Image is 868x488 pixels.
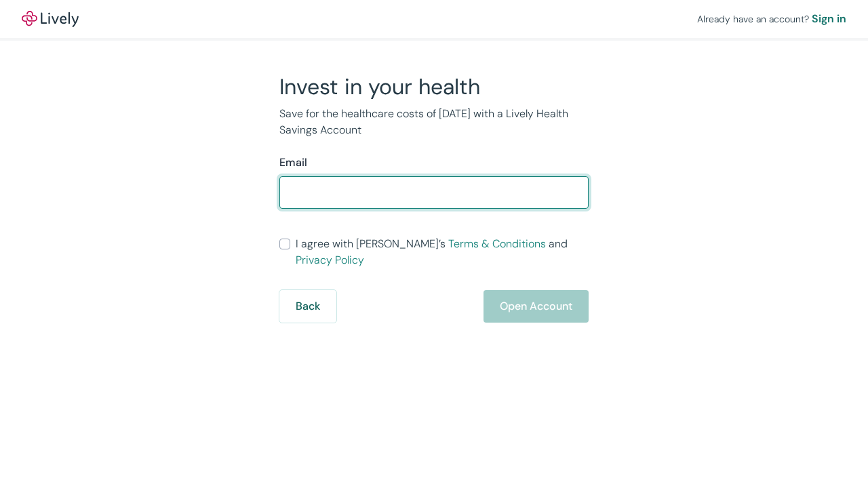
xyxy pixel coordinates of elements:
label: Email [279,155,307,171]
a: Sign in [812,11,846,27]
h2: Invest in your health [279,73,589,100]
div: Already have an account? [697,11,846,27]
img: Lively [22,11,79,27]
a: Terms & Conditions [448,237,546,251]
a: LivelyLively [22,11,79,27]
button: Back [279,290,336,323]
span: I agree with [PERSON_NAME]’s and [296,236,589,268]
a: Privacy Policy [296,253,364,267]
p: Save for the healthcare costs of [DATE] with a Lively Health Savings Account [279,106,589,138]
